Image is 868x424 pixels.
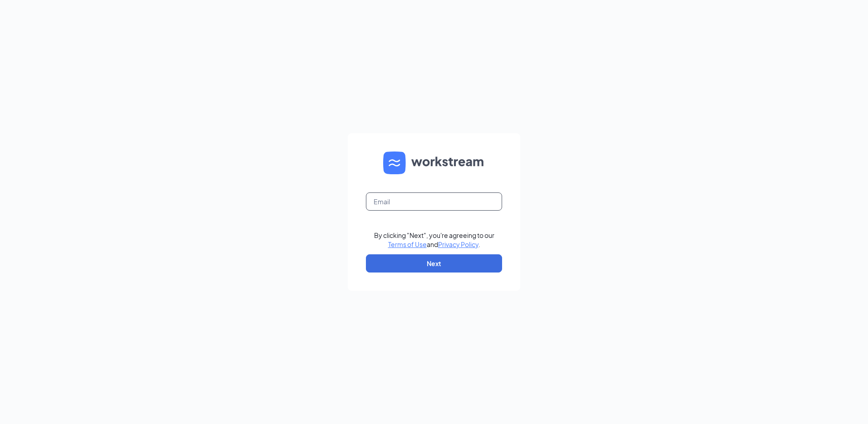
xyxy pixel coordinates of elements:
input: Email [366,192,502,211]
img: WS logo and Workstream text [383,151,485,174]
button: Next [366,254,502,273]
div: By clicking "Next", you're agreeing to our and . [374,231,494,249]
a: Privacy Policy [438,240,478,248]
a: Terms of Use [388,240,427,248]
